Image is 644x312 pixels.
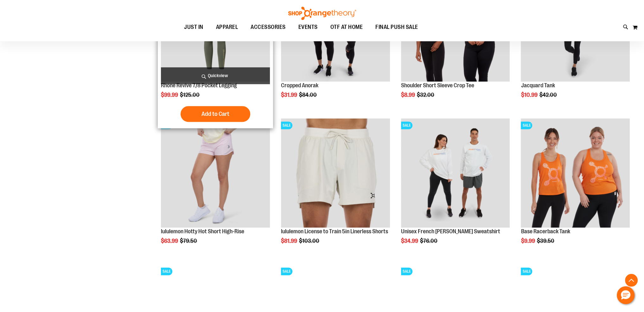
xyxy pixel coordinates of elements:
[158,115,273,260] div: product
[210,20,245,35] a: APPAREL
[521,82,555,89] a: Jacquard Tank
[330,20,363,34] span: OTF AT HOME
[216,20,238,34] span: APPAREL
[521,122,532,129] span: SALE
[521,268,532,275] span: SALE
[281,118,390,229] a: lululemon License to Train 5in Linerless ShortsSALE
[161,82,237,89] a: Rhone Revive 7/8 Pocket Legging
[625,274,638,287] button: Back To Top
[401,92,416,98] span: $8.99
[539,92,558,98] span: $42.00
[401,122,412,129] span: SALE
[180,92,201,98] span: $125.00
[518,115,633,260] div: product
[281,92,298,98] span: $31.99
[324,20,369,35] a: OTF AT HOME
[180,238,198,244] span: $79.50
[537,238,555,244] span: $39.50
[417,92,435,98] span: $32.00
[401,228,500,235] a: Unisex French [PERSON_NAME] Sweatshirt
[369,20,424,34] a: FINAL PUSH SALE
[287,7,357,20] img: Shop Orangetheory
[161,238,179,244] span: $63.99
[161,118,270,229] a: lululemon Hotty Hot Short High-RiseSALE
[401,118,510,229] a: Unisex French Terry Crewneck Sweatshirt primary imageSALE
[298,20,318,34] span: EVENTS
[375,20,418,34] span: FINAL PUSH SALE
[281,228,388,235] a: lululemon License to Train 5in Linerless Shorts
[401,118,510,228] img: Unisex French Terry Crewneck Sweatshirt primary image
[521,92,538,98] span: $10.99
[281,118,390,228] img: lululemon License to Train 5in Linerless Shorts
[244,20,292,35] a: ACCESSORIES
[420,238,438,244] span: $76.00
[521,228,570,235] a: Base Racerback Tank
[178,20,210,35] a: JUST IN
[398,115,513,260] div: product
[299,92,318,98] span: $84.00
[161,92,179,98] span: $99.99
[161,118,270,228] img: lululemon Hotty Hot Short High-Rise
[181,106,250,122] button: Add to Cart
[521,238,536,244] span: $9.99
[278,115,393,260] div: product
[401,268,412,275] span: SALE
[617,286,634,304] button: Hello, have a question? Let’s chat.
[281,268,292,275] span: SALE
[184,20,203,34] span: JUST IN
[521,118,630,228] img: Product image for Base Racerback Tank
[281,122,292,129] span: SALE
[161,228,244,235] a: lululemon Hotty Hot Short High-Rise
[521,118,630,229] a: Product image for Base Racerback TankSALE
[292,20,324,35] a: EVENTS
[401,82,474,89] a: Shoulder Short Sleeve Crop Tee
[161,268,172,275] span: SALE
[299,238,320,244] span: $103.00
[281,82,318,89] a: Cropped Anorak
[161,67,270,84] a: Quickview
[401,238,419,244] span: $34.99
[201,110,229,117] span: Add to Cart
[281,238,298,244] span: $81.99
[251,20,286,34] span: ACCESSORIES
